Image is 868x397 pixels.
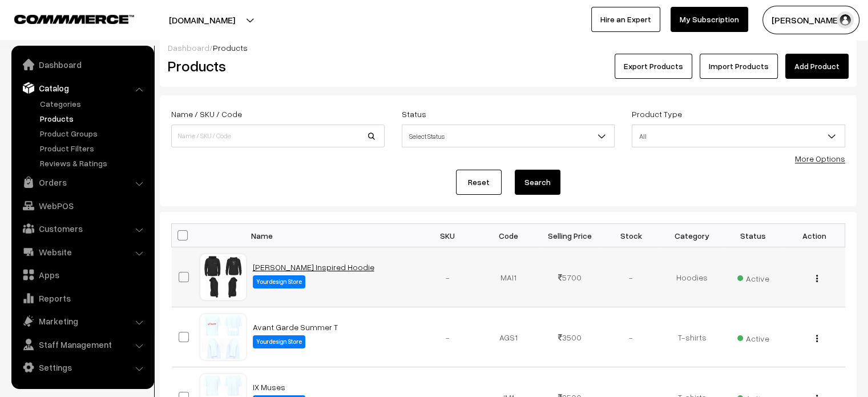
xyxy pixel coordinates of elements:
[14,195,150,216] a: WebPOS
[402,108,426,120] label: Status
[478,307,539,367] td: AGS1
[14,334,150,355] a: Staff Management
[14,357,150,378] a: Settings
[722,224,784,247] th: Status
[784,224,845,247] th: Action
[615,54,692,79] button: Export Products
[816,335,818,342] img: Menu
[402,126,615,146] span: Select Status
[737,330,769,344] span: Active
[37,157,150,169] a: Reviews & Ratings
[632,125,845,147] span: All
[14,172,150,193] a: Orders
[785,54,849,79] a: Add Product
[253,275,305,288] label: Yourdesign Store
[661,224,722,247] th: Category
[795,154,845,163] a: More Options
[253,262,374,272] a: [PERSON_NAME] Inspired Hoodie
[129,6,275,34] button: [DOMAIN_NAME]
[14,288,150,308] a: Reports
[14,54,150,75] a: Dashboard
[14,11,114,25] a: COMMMERCE
[168,43,209,53] a: Dashboard
[417,247,478,307] td: -
[14,264,150,285] a: Apps
[478,224,539,247] th: Code
[478,247,539,307] td: MAI1
[671,7,748,32] a: My Subscription
[417,224,478,247] th: SKU
[600,307,661,367] td: -
[246,224,417,247] th: Name
[253,335,305,348] label: Yourdesign Store
[661,307,722,367] td: T-shirts
[762,6,859,34] button: [PERSON_NAME]
[837,11,854,29] img: user
[632,108,682,120] label: Product Type
[539,307,600,367] td: 3500
[539,224,600,247] th: Selling Price
[168,42,849,54] div: /
[515,170,560,195] button: Search
[253,382,285,392] a: IX Muses
[600,247,661,307] td: -
[591,7,660,32] a: Hire an Expert
[253,322,338,332] a: Avant Garde Summer T
[213,43,248,53] span: Products
[168,57,383,75] h2: Products
[171,108,242,120] label: Name / SKU / Code
[737,270,769,284] span: Active
[14,242,150,262] a: Website
[37,142,150,154] a: Product Filters
[14,78,150,98] a: Catalog
[14,311,150,331] a: Marketing
[402,125,615,147] span: Select Status
[600,224,661,247] th: Stock
[456,170,502,195] a: Reset
[539,247,600,307] td: 5700
[700,54,778,79] a: Import Products
[632,126,845,146] span: All
[661,247,722,307] td: Hoodies
[816,275,818,282] img: Menu
[37,98,150,110] a: Categories
[14,15,134,23] img: COMMMERCE
[417,307,478,367] td: -
[37,127,150,139] a: Product Groups
[37,113,150,125] a: Products
[171,125,385,147] input: Name / SKU / Code
[14,218,150,239] a: Customers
